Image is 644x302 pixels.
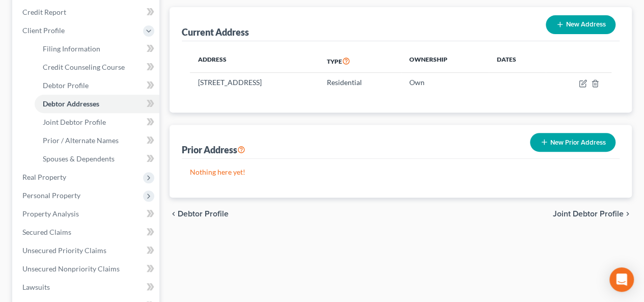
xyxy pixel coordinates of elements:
span: Client Profile [22,26,65,35]
a: Spouses & Dependents [35,150,159,168]
span: Secured Claims [22,228,71,236]
td: Residential [319,73,401,92]
span: Credit Counseling Course [43,63,125,71]
span: Lawsuits [22,283,50,291]
a: Filing Information [35,40,159,58]
th: Type [319,49,401,73]
div: Open Intercom Messenger [609,267,634,292]
a: Credit Counseling Course [35,58,159,76]
span: Personal Property [22,191,80,200]
span: Filing Information [43,44,100,53]
span: Unsecured Nonpriority Claims [22,264,120,273]
a: Joint Debtor Profile [35,113,159,131]
a: Unsecured Nonpriority Claims [14,260,159,278]
span: Debtor Addresses [43,99,99,108]
a: Secured Claims [14,223,159,241]
button: Joint Debtor Profile chevron_right [553,210,632,218]
a: Debtor Profile [35,76,159,95]
a: Unsecured Priority Claims [14,241,159,260]
span: Debtor Profile [178,210,229,218]
td: Own [401,73,489,92]
a: Prior / Alternate Names [35,131,159,150]
span: Property Analysis [22,209,79,218]
div: Prior Address [182,144,245,156]
th: Ownership [401,49,489,73]
span: Joint Debtor Profile [553,210,624,218]
button: New Prior Address [530,133,615,152]
a: Debtor Addresses [35,95,159,113]
span: Real Property [22,173,66,181]
span: Debtor Profile [43,81,89,90]
button: New Address [546,15,615,34]
i: chevron_right [624,210,632,218]
i: chevron_left [170,210,178,218]
div: Current Address [182,26,249,38]
a: Property Analysis [14,205,159,223]
span: Unsecured Priority Claims [22,246,106,255]
a: Credit Report [14,3,159,21]
span: Prior / Alternate Names [43,136,119,145]
th: Address [190,49,318,73]
td: [STREET_ADDRESS] [190,73,318,92]
p: Nothing here yet! [190,167,611,177]
span: Credit Report [22,8,66,16]
span: Joint Debtor Profile [43,118,106,126]
th: Dates [489,49,546,73]
a: Lawsuits [14,278,159,296]
button: chevron_left Debtor Profile [170,210,229,218]
span: Spouses & Dependents [43,154,115,163]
